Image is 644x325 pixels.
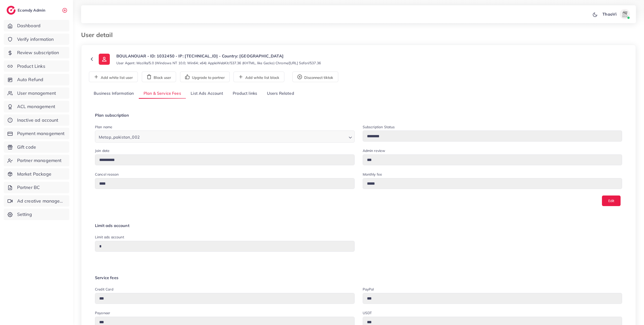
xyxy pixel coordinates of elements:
span: Verify information [17,36,54,43]
div: Search for option [95,131,355,142]
a: Product links [228,88,262,99]
span: User management [17,90,56,96]
label: Cancel reason [95,172,119,177]
span: Dashboard [17,22,41,29]
a: Setting [4,209,69,220]
small: User Agent: Mozilla/5.0 (Windows NT 10.0; Win64; x64) AppleWebKit/537.36 (KHTML, like Gecko) Chro... [116,60,321,66]
span: Review subscription [17,49,59,56]
label: Plan name [95,124,112,129]
label: USDT [363,310,372,315]
a: Dashboard [4,20,69,31]
span: Gift code [17,144,36,150]
span: Payment management [17,130,65,137]
a: Users Related [262,88,299,99]
img: avatar [620,9,630,19]
a: Payment management [4,128,69,139]
button: Disconnect tiktok [292,72,338,82]
a: Partner BC [4,182,69,193]
a: logoEcomdy Admin [7,6,47,15]
h4: Limit ads account [95,223,622,228]
span: Product Links [17,63,45,70]
label: Subscription Status [363,124,395,129]
span: Partner management [17,157,62,164]
span: Partner BC [17,184,40,191]
a: Review subscription [4,47,69,58]
span: Auto Refund [17,76,44,83]
a: Market Package [4,168,69,180]
h4: Service fees [95,275,622,280]
a: Inactive ad account [4,114,69,126]
label: Credit card [95,287,113,292]
h3: User detail [81,31,117,39]
p: BOULANOUAR - ID: 1032450 - IP: [TECHNICAL_ID] - Country: [GEOGRAPHIC_DATA] [116,53,321,59]
button: Add white list block [233,72,284,82]
a: Verify information [4,34,69,45]
label: Payoneer [95,310,110,315]
input: Search for option [141,132,347,141]
label: Limit ads account [95,235,124,240]
span: Metap_pakistan_002 [98,134,141,141]
h2: Ecomdy Admin [18,8,47,13]
img: ic-user-info.36bf1079.svg [99,54,110,65]
a: Business Information [89,88,139,99]
a: User management [4,87,69,99]
a: Plan & Service Fees [139,88,186,99]
img: logo [7,6,16,15]
span: Inactive ad account [17,117,58,123]
h4: Plan subscription [95,113,622,118]
span: ACL management [17,103,55,110]
a: ThaoViavatar [600,9,632,19]
a: Ad creative management [4,195,69,207]
button: Block user [142,72,176,82]
a: ACL management [4,101,69,112]
a: Gift code [4,141,69,153]
button: Add white list user [89,72,138,82]
a: Partner management [4,155,69,166]
p: ThaoVi [602,11,617,17]
label: Admin review [363,148,385,153]
label: Join date [95,148,110,153]
span: Setting [17,211,32,218]
a: Product Links [4,60,69,72]
button: Upgrade to partner [180,72,230,82]
label: PayPal [363,287,374,292]
a: List Ads Account [186,88,228,99]
label: Monthly fee [363,172,382,177]
span: Ad creative management [17,198,65,204]
button: Edit [602,196,621,206]
span: Market Package [17,171,51,177]
a: Auto Refund [4,74,69,85]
